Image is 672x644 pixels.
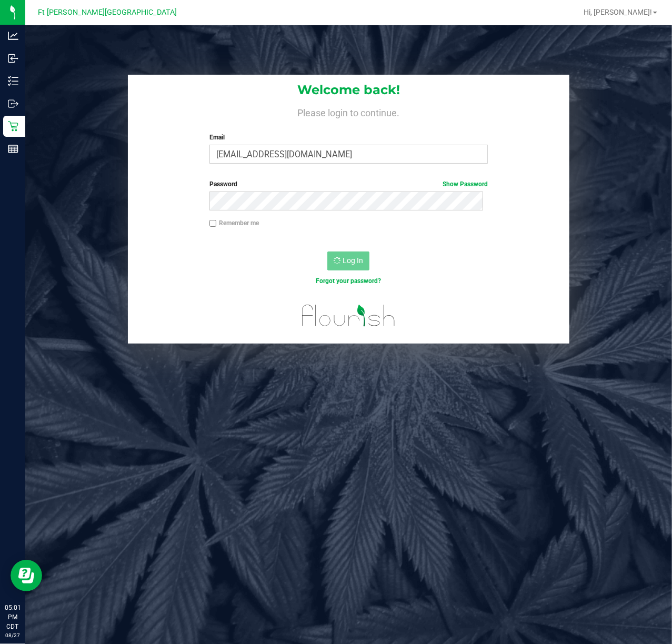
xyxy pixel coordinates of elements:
h1: Welcome back! [128,83,569,97]
a: Forgot your password? [316,277,381,285]
img: flourish_logo.svg [294,297,404,335]
inline-svg: Inventory [8,76,18,86]
inline-svg: Outbound [8,98,18,109]
input: Remember me [209,220,217,227]
iframe: Resource center [11,560,42,591]
span: Ft [PERSON_NAME][GEOGRAPHIC_DATA] [38,8,177,17]
span: Hi, [PERSON_NAME]! [584,8,652,16]
h4: Please login to continue. [128,105,569,118]
a: Show Password [443,180,488,188]
inline-svg: Inbound [8,53,18,64]
span: Log In [343,256,363,265]
label: Remember me [209,218,259,228]
p: 05:01 PM CDT [5,603,21,631]
inline-svg: Analytics [8,31,18,41]
inline-svg: Reports [8,144,18,154]
span: Password [209,180,237,188]
inline-svg: Retail [8,121,18,132]
label: Email [209,133,488,142]
button: Log In [327,251,369,270]
p: 08/27 [5,631,21,639]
